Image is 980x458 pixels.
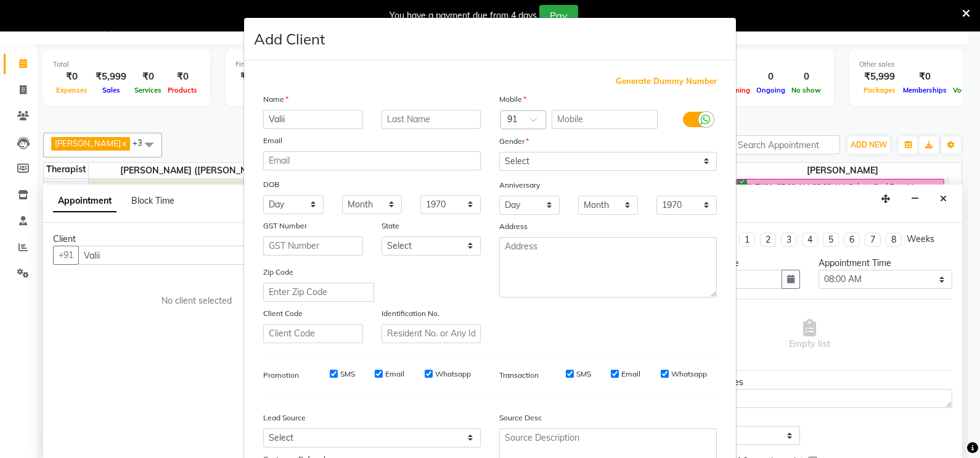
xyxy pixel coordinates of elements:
[263,370,299,381] label: Promotion
[263,283,374,302] input: Enter Zip Code
[552,110,658,129] input: Mobile
[499,221,528,232] label: Address
[263,236,363,256] input: GST Number
[382,324,481,343] input: Resident No. or Any Id
[435,368,471,380] label: Whatsapp
[263,94,288,105] label: Name
[382,220,399,231] label: State
[263,308,303,319] label: Client Code
[499,136,529,147] label: Gender
[499,412,542,423] label: Source Desc
[499,94,526,105] label: Mobile
[263,179,279,190] label: DOB
[382,110,481,129] input: Last Name
[340,368,355,380] label: SMS
[254,28,325,50] h4: Add Client
[263,135,282,146] label: Email
[263,267,293,278] label: Zip Code
[499,370,539,381] label: Transaction
[263,412,306,423] label: Lead Source
[263,110,363,129] input: First Name
[385,368,404,380] label: Email
[263,151,481,170] input: Email
[263,220,307,231] label: GST Number
[621,368,640,380] label: Email
[671,368,707,380] label: Whatsapp
[616,75,717,88] span: Generate Dummy Number
[382,308,439,319] label: Identification No.
[263,324,363,343] input: Client Code
[499,180,540,191] label: Anniversary
[576,368,591,380] label: SMS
